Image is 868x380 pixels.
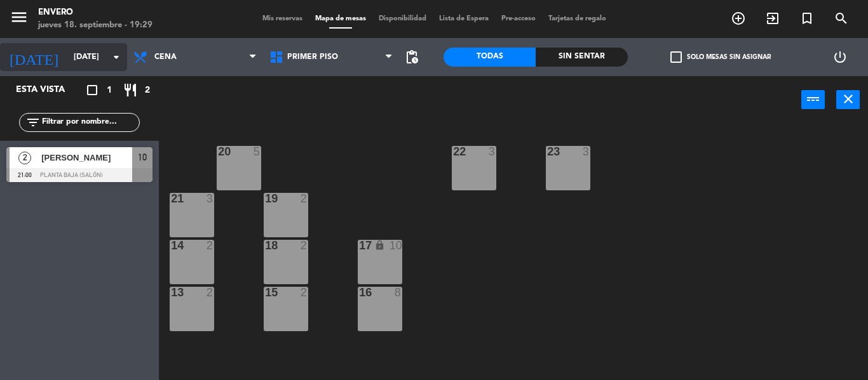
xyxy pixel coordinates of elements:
span: 2 [18,152,31,164]
span: pending_actions [404,49,419,65]
div: 2 [207,287,214,298]
i: restaurant [123,82,138,98]
div: Todas [444,48,536,67]
div: Esta vista [6,82,92,98]
div: 13 [171,287,172,298]
i: filter_list [25,115,41,130]
div: Sin sentar [536,48,628,67]
span: Tarjetas de regalo [542,15,613,22]
span: 10 [138,150,147,165]
span: 1 [107,83,112,98]
div: 3 [489,146,496,157]
div: 8 [395,287,402,298]
div: 17 [359,240,360,251]
i: crop_square [85,82,100,98]
div: 15 [265,287,266,298]
i: exit_to_app [765,11,780,26]
div: 14 [171,240,172,251]
i: menu [10,8,29,27]
i: lock [374,240,385,251]
span: Disponibilidad [372,15,433,22]
i: turned_in_not [799,11,815,26]
input: Filtrar por nombre... [41,115,139,129]
div: 2 [207,240,214,251]
span: Lista de Espera [433,15,495,22]
i: close [841,91,856,107]
button: close [836,90,860,109]
div: Envero [38,6,153,19]
span: 2 [145,83,150,98]
i: add_circle_outline [731,11,746,26]
span: Primer Piso [287,53,338,62]
i: search [834,11,849,26]
div: 16 [359,287,360,298]
div: 19 [265,193,266,204]
div: 2 [301,240,308,251]
div: 5 [254,146,261,157]
button: menu [10,8,29,31]
i: power_input [806,91,821,107]
div: 2 [301,193,308,204]
span: Mis reservas [256,15,309,22]
span: check_box_outline_blank [670,51,682,63]
div: 3 [583,146,590,157]
div: jueves 18. septiembre - 19:29 [38,19,153,32]
div: 18 [265,240,266,251]
label: Solo mesas sin asignar [670,51,771,63]
div: 23 [547,146,548,157]
span: [PERSON_NAME] [41,151,132,164]
span: Pre-acceso [495,15,542,22]
div: 2 [301,287,308,298]
button: power_input [801,90,825,109]
i: power_settings_new [832,49,848,65]
div: 10 [390,240,402,251]
div: 3 [207,193,214,204]
span: Cena [154,53,177,62]
div: 21 [171,193,172,204]
span: Mapa de mesas [309,15,372,22]
i: arrow_drop_down [109,49,124,65]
